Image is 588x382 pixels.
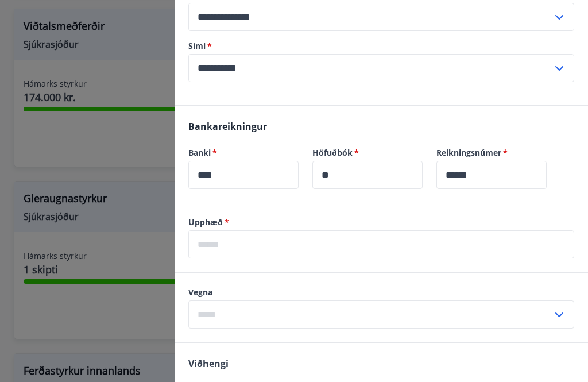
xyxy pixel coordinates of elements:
label: Upphæð [188,217,574,228]
span: Bankareikningur [188,120,267,133]
label: Sími [188,40,574,52]
label: Höfuðbók [312,147,423,159]
div: Upphæð [188,230,574,258]
label: Vegna [188,287,574,298]
label: Banki [188,147,299,159]
label: Reikningsnúmer [436,147,547,159]
span: Viðhengi [188,357,229,370]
